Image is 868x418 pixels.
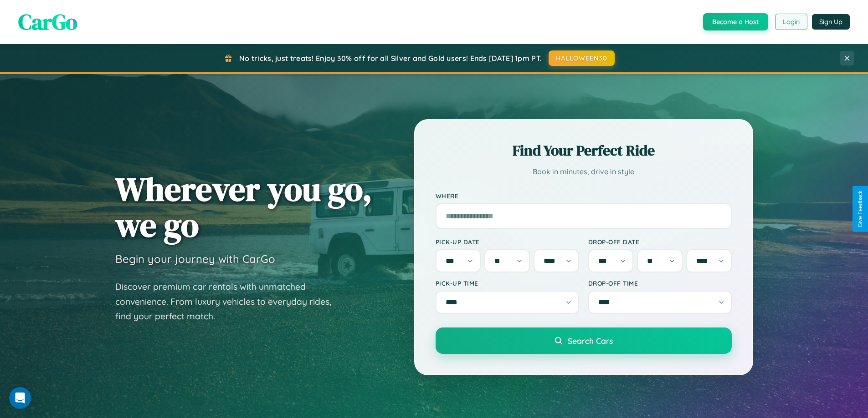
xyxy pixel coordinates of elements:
[436,192,732,200] label: Where
[588,279,732,287] label: Drop-off Time
[436,279,579,287] label: Pick-up Time
[703,13,768,30] button: Become a Host
[588,238,732,246] label: Drop-off Date
[115,279,343,324] p: Discover premium car rentals with unmatched convenience. From luxury vehicles to everyday rides, ...
[239,54,542,63] span: No tricks, just treats! Enjoy 30% off for all Silver and Gold users! Ends [DATE] 1pm PT.
[436,238,579,246] label: Pick-up Date
[812,14,850,30] button: Sign Up
[549,50,615,66] button: HALLOWEEN30
[436,327,732,354] button: Search Cars
[115,252,275,266] h3: Begin your journey with CarGo
[857,191,863,227] div: Give Feedback
[436,141,732,161] h2: Find Your Perfect Ride
[436,165,732,178] p: Book in minutes, drive in style
[568,336,613,346] span: Search Cars
[775,14,807,30] button: Login
[18,7,77,37] span: CarGo
[115,171,372,243] h1: Wherever you go, we go
[9,387,31,409] iframe: Intercom live chat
